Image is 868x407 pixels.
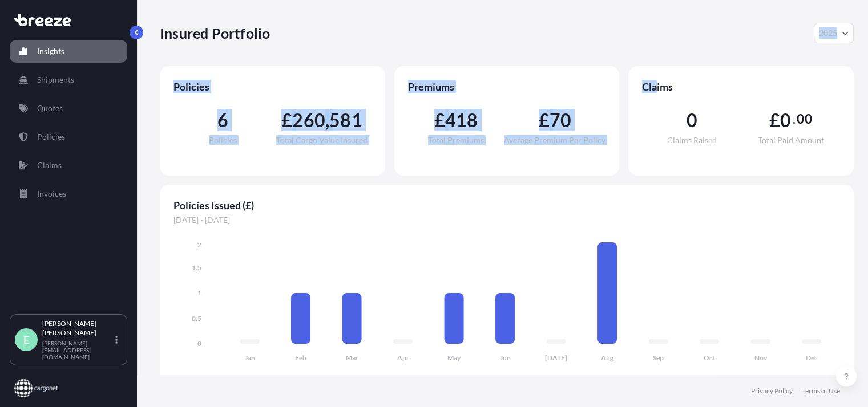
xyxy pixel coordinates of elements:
[292,111,325,129] span: 260
[37,131,65,143] p: Policies
[10,125,127,148] a: Policies
[806,353,818,362] tspan: Dec
[197,241,201,249] tspan: 2
[192,263,201,272] tspan: 1.5
[37,160,62,171] p: Claims
[173,214,840,226] span: [DATE] - [DATE]
[447,353,461,362] tspan: May
[397,353,409,362] tspan: Apr
[550,111,571,129] span: 70
[276,136,368,144] span: Total Cargo Value Insured
[10,68,127,91] a: Shipments
[217,111,228,129] span: 6
[42,319,113,337] p: [PERSON_NAME] [PERSON_NAME]
[445,111,478,129] span: 418
[346,353,358,362] tspan: Mar
[751,386,793,396] a: Privacy Policy
[10,40,127,63] a: Insights
[780,111,791,129] span: 0
[434,111,445,129] span: £
[173,80,372,93] span: Policies
[653,353,664,362] tspan: Sep
[160,24,270,42] p: Insured Portfolio
[281,111,292,129] span: £
[793,115,796,124] span: .
[754,353,768,362] tspan: Nov
[23,334,29,345] span: E
[769,111,780,129] span: £
[37,188,66,200] p: Invoices
[10,97,127,120] a: Quotes
[500,353,511,362] tspan: Jun
[601,353,614,362] tspan: Aug
[797,115,812,124] span: 00
[545,353,567,362] tspan: [DATE]
[539,111,550,129] span: £
[325,111,329,129] span: ,
[428,136,484,144] span: Total Premiums
[819,27,837,39] span: 2025
[757,136,823,144] span: Total Paid Amount
[686,111,697,129] span: 0
[245,353,255,362] tspan: Jan
[667,136,717,144] span: Claims Raised
[14,379,58,397] img: organization-logo
[197,288,201,297] tspan: 1
[209,136,237,144] span: Policies
[37,46,64,57] p: Insights
[192,314,201,323] tspan: 0.5
[329,111,362,129] span: 581
[814,23,854,43] button: Year Selector
[408,80,606,93] span: Premiums
[295,353,306,362] tspan: Feb
[504,136,605,144] span: Average Premium Per Policy
[197,339,201,348] tspan: 0
[802,386,840,396] a: Terms of Use
[704,353,716,362] tspan: Oct
[37,74,74,86] p: Shipments
[42,340,113,360] p: [PERSON_NAME][EMAIL_ADDRESS][DOMAIN_NAME]
[37,103,63,114] p: Quotes
[173,198,840,212] span: Policies Issued (£)
[10,154,127,177] a: Claims
[642,80,840,93] span: Claims
[10,182,127,205] a: Invoices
